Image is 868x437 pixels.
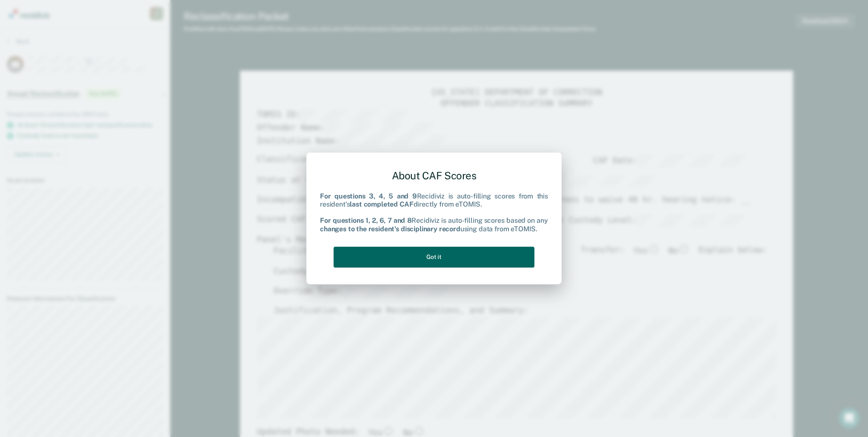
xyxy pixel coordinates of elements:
[320,192,548,233] div: Recidiviz is auto-filling scores from this resident's directly from eTOMIS. Recidiviz is auto-fil...
[320,217,411,225] b: For questions 1, 2, 6, 7 and 8
[320,225,460,233] b: changes to the resident's disciplinary record
[350,200,413,208] b: last completed CAF
[320,163,548,189] div: About CAF Scores
[320,192,417,200] b: For questions 3, 4, 5 and 9
[334,247,534,267] button: Got it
